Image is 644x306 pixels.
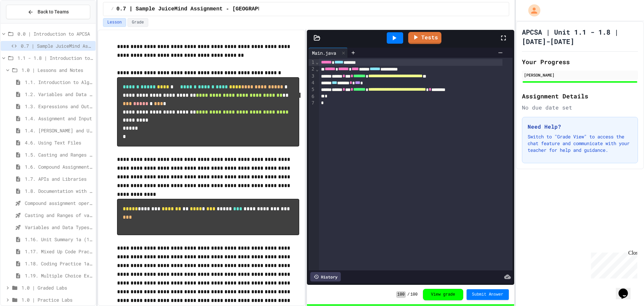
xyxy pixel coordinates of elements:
[467,289,509,300] button: Submit Answer
[25,151,93,158] span: 1.5. Casting and Ranges of Values
[25,163,93,170] span: 1.6. Compound Assignment Operators
[21,67,93,74] span: 1.0 | Lessons and Notes
[25,91,93,98] span: 1.2. Variables and Data Types
[38,8,69,15] span: Back to Teams
[25,187,93,194] span: 1.8. Documentation with Comments and Preconditions
[17,54,93,61] span: 1.1 - 1.8 | Introduction to Java
[25,272,93,279] span: 1.19. Multiple Choice Exercises for Unit 1a (1.1-1.6)
[408,32,441,44] a: Tests
[25,115,93,122] span: 1.4. Assignment and Input
[524,72,636,78] div: [PERSON_NAME]
[3,3,46,43] div: Chat with us now!Close
[25,79,93,86] span: 1.1. Introduction to Algorithms, Programming, and Compilers
[522,103,638,112] div: No due date set
[407,292,410,297] span: /
[309,48,348,58] div: Main.java
[528,123,632,131] h3: Need Help?
[25,248,93,255] span: 1.17. Mixed Up Code Practice 1.1-1.6
[25,260,93,267] span: 1.18. Coding Practice 1a (1.1-1.6)
[25,236,93,243] span: 1.16. Unit Summary 1a (1.1-1.6)
[315,67,319,72] span: Fold line
[309,80,315,86] div: 4
[25,200,93,207] span: Compound assignment operators - Quiz
[315,59,319,65] span: Fold line
[17,30,93,37] span: 0.0 | Introduction to APCSA
[25,212,93,219] span: Casting and Ranges of variables - Quiz
[25,127,93,134] span: 1.4. [PERSON_NAME] and User Input
[6,5,90,19] button: Back to Teams
[25,139,93,146] span: 4.6. Using Text Files
[522,27,638,46] h1: APCSA | Unit 1.1 - 1.8 | [DATE]-[DATE]
[25,224,93,231] span: Variables and Data Types - Quiz
[21,42,93,49] span: 0.7 | Sample JuiceMind Assignment - [GEOGRAPHIC_DATA]
[309,59,315,66] div: 1
[309,73,315,80] div: 3
[309,86,315,93] div: 5
[588,250,637,278] iframe: chat widget
[309,49,339,56] div: Main.java
[111,6,114,12] span: /
[309,100,315,106] div: 7
[116,5,287,13] span: 0.7 | Sample JuiceMind Assignment - [GEOGRAPHIC_DATA]
[522,57,638,67] h2: Your Progress
[309,66,315,73] div: 2
[25,175,93,182] span: 1.7. APIs and Libraries
[309,93,315,100] div: 6
[21,284,93,291] span: 1.0 | Graded Labs
[522,91,638,101] h2: Assignment Details
[472,292,503,297] span: Submit Answer
[410,292,418,297] span: 100
[616,279,637,299] iframe: chat widget
[310,272,341,281] div: History
[396,291,406,298] span: 100
[423,289,463,300] button: View grade
[21,296,93,303] span: 1.0 | Practice Labs
[521,3,542,18] div: My Account
[103,18,126,27] button: Lesson
[25,103,93,110] span: 1.3. Expressions and Output [New]
[127,18,148,27] button: Grade
[528,133,632,154] p: Switch to "Grade View" to access the chat feature and communicate with your teacher for help and ...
